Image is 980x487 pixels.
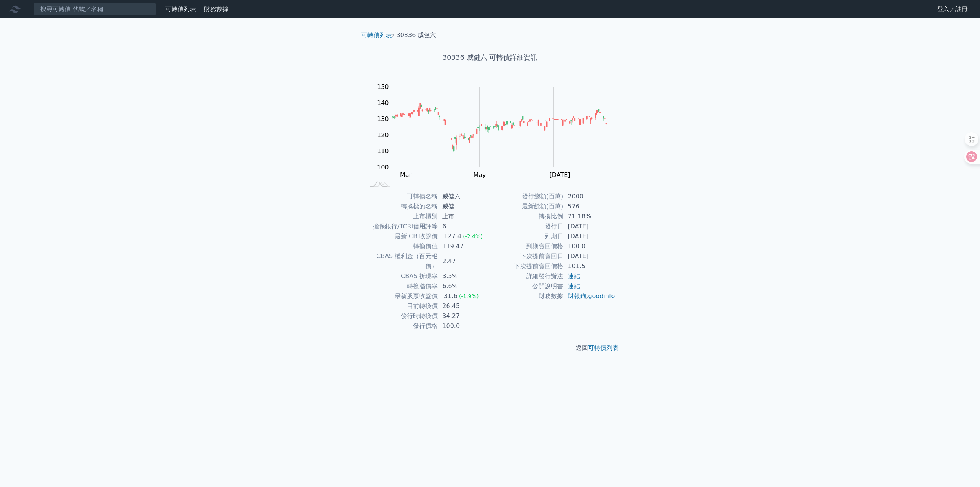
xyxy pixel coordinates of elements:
[563,241,616,251] td: 100.0
[355,52,625,63] h1: 30336 威健六 可轉債詳細資訊
[364,202,438,212] td: 轉換標的名稱
[364,311,438,321] td: 發行時轉換價
[397,31,436,40] li: 30336 威健六
[438,271,490,281] td: 3.5%
[364,271,438,281] td: CBAS 折現率
[438,311,490,321] td: 34.27
[438,202,490,212] td: 威健
[490,202,563,212] td: 最新餘額(百萬)
[490,231,563,241] td: 到期日
[204,5,229,13] a: 財務數據
[438,212,490,221] td: 上市
[588,344,619,351] a: 可轉債列表
[563,202,616,212] td: 576
[438,251,490,271] td: 2.47
[563,192,616,202] td: 2000
[377,148,389,155] tspan: 110
[563,212,616,221] td: 71.18%
[438,301,490,311] td: 26.45
[364,301,438,311] td: 目前轉換價
[568,282,580,290] a: 連結
[563,231,616,241] td: [DATE]
[364,231,438,241] td: 最新 CB 收盤價
[438,221,490,231] td: 6
[400,171,412,179] tspan: Mar
[490,251,563,261] td: 下次提前賣回日
[364,192,438,202] td: 可轉債名稱
[490,221,563,231] td: 發行日
[442,291,459,301] div: 31.6
[377,99,389,107] tspan: 140
[355,343,625,353] p: 返回
[364,291,438,301] td: 最新股票收盤價
[442,231,463,241] div: 127.4
[438,321,490,331] td: 100.0
[438,281,490,291] td: 6.6%
[490,291,563,301] td: 財務數據
[438,192,490,202] td: 威健六
[490,261,563,271] td: 下次提前賣回價格
[463,233,483,239] span: (-2.4%)
[361,31,392,39] a: 可轉債列表
[165,5,196,13] a: 可轉債列表
[364,241,438,251] td: 轉換價值
[490,271,563,281] td: 詳細發行辦法
[563,251,616,261] td: [DATE]
[563,291,616,301] td: ,
[490,241,563,251] td: 到期賣回價格
[931,3,974,15] a: 登入／註冊
[34,3,156,16] input: 搜尋可轉債 代號／名稱
[377,115,389,123] tspan: 130
[438,241,490,251] td: 119.47
[568,272,580,280] a: 連結
[473,171,486,179] tspan: May
[364,221,438,231] td: 擔保銀行/TCRI信用評等
[377,83,389,90] tspan: 150
[377,131,389,139] tspan: 120
[550,171,570,179] tspan: [DATE]
[568,292,586,300] a: 財報狗
[364,212,438,221] td: 上市櫃別
[563,261,616,271] td: 101.5
[364,281,438,291] td: 轉換溢價率
[490,281,563,291] td: 公開說明書
[361,31,394,40] li: ›
[563,221,616,231] td: [DATE]
[459,293,479,299] span: (-1.9%)
[364,321,438,331] td: 發行價格
[490,192,563,202] td: 發行總額(百萬)
[373,83,618,179] g: Chart
[364,251,438,271] td: CBAS 權利金（百元報價）
[588,292,615,300] a: goodinfo
[490,212,563,221] td: 轉換比例
[377,164,389,171] tspan: 100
